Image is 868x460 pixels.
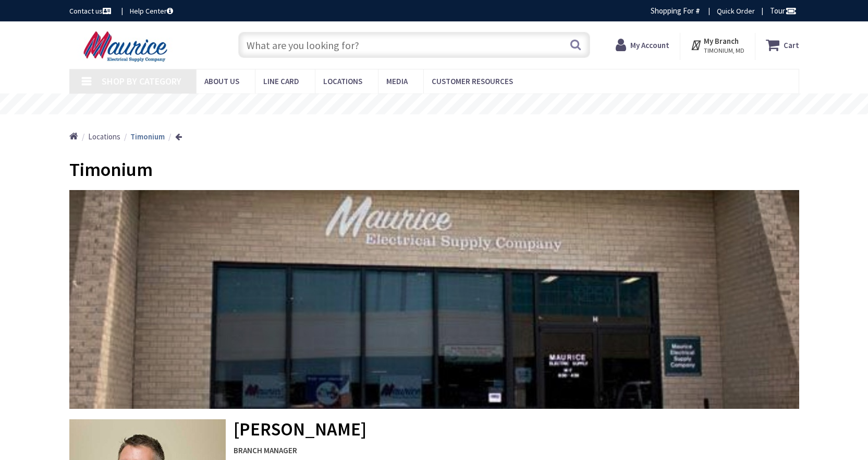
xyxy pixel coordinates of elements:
a: Locations [88,131,120,142]
a: Cart [766,36,799,54]
div: My Branch TIMONIUM, MD [690,36,744,54]
span: Customer Resources [432,76,513,86]
strong: BRANCH MANAGER [69,445,799,456]
span: Line Card [263,76,299,86]
input: What are you looking for? [238,32,590,58]
strong: Cart [784,36,799,54]
a: Help Center [130,6,173,16]
span: Shop By Category [102,75,181,87]
span: Tour [770,6,797,16]
a: Quick Order [717,6,755,16]
span: Timonium [69,158,153,181]
strong: # [695,6,700,16]
span: Locations [323,76,362,86]
img: Maurice Electrical Supply Company [69,30,185,63]
strong: My Branch [704,36,739,46]
strong: My Account [630,40,669,50]
a: Contact us [69,6,113,16]
span: Media [386,76,408,86]
strong: Timonium [130,132,165,141]
span: Shopping For [651,6,694,16]
span: About us [204,76,239,86]
img: mauric_location_12.jpg [69,190,799,409]
span: TIMONIUM, MD [704,46,744,55]
a: My Account [616,36,669,54]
